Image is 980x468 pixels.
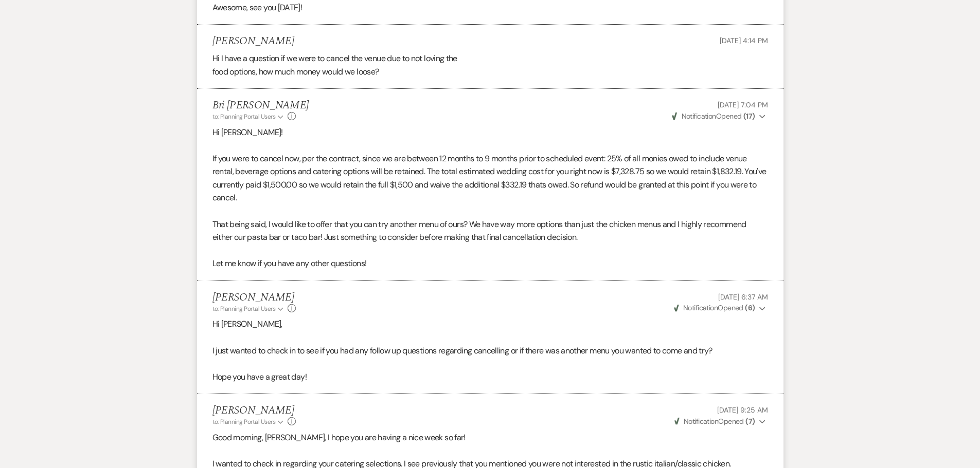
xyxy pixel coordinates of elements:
[212,431,768,444] p: Good morning, [PERSON_NAME], I hope you are having a nice week so far!
[718,292,768,302] span: [DATE] 6:37 AM
[672,303,768,313] button: NotificationOpened (6)
[717,405,768,415] span: [DATE] 9:25 AM
[720,36,768,45] span: [DATE] 4:14 PM
[212,418,276,426] span: to: Planning Portal Users
[718,100,768,109] span: [DATE] 7:04 PM
[212,1,768,14] p: Awesome, see you [DATE]!
[670,111,768,122] button: NotificationOpened (17)
[745,303,755,312] strong: ( 6 )
[212,304,286,313] button: to: Planning Portal Users
[212,305,276,313] span: to: Planning Portal Users
[674,303,755,312] span: Opened
[684,417,718,426] span: Notification
[212,218,768,244] p: That being said, I would like to offer that you can try another menu of ours? We have way more op...
[212,113,276,121] span: to: Planning Portal Users
[212,417,286,426] button: to: Planning Portal Users
[212,291,296,304] h5: [PERSON_NAME]
[212,52,768,78] div: Hi I have a question if we were to cancel the venue due to not loving the food options, how much ...
[212,112,286,121] button: to: Planning Portal Users
[212,370,768,384] p: Hope you have a great day!
[672,111,755,121] span: Opened
[683,303,718,312] span: Notification
[212,317,768,331] p: Hi [PERSON_NAME],
[745,417,755,426] strong: ( 7 )
[212,126,768,139] p: Hi [PERSON_NAME]!
[682,111,716,121] span: Notification
[212,257,768,270] p: Let me know if you have any other questions!
[212,99,309,112] h5: Bri [PERSON_NAME]
[212,404,296,417] h5: [PERSON_NAME]
[743,111,755,121] strong: ( 17 )
[212,152,768,204] p: If you were to cancel now, per the contract, since we are between 12 months to 9 months prior to ...
[212,35,294,48] h5: [PERSON_NAME]
[673,416,768,427] button: NotificationOpened (7)
[674,417,755,426] span: Opened
[212,344,768,358] p: I just wanted to check in to see if you had any follow up questions regarding cancelling or if th...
